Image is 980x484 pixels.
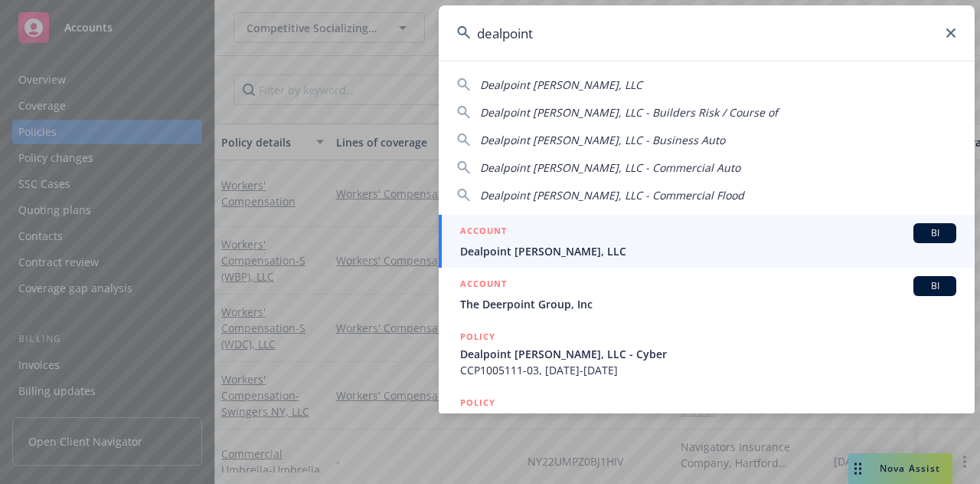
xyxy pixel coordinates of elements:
span: The Deerpoint Group, Inc [460,296,956,312]
span: Dealpoint [PERSON_NAME], LLC [480,77,642,92]
h5: ACCOUNT [460,276,507,295]
span: Dealpoint [PERSON_NAME], LLC - Crime [460,412,956,428]
h5: POLICY [460,395,495,410]
span: Dealpoint [PERSON_NAME], LLC - Cyber [460,346,956,362]
a: ACCOUNTBIDealpoint [PERSON_NAME], LLC [439,215,975,268]
span: Dealpoint [PERSON_NAME], LLC - Commercial Auto [480,160,740,175]
span: Dealpoint [PERSON_NAME], LLC - Business Auto [480,133,725,147]
span: Dealpoint [PERSON_NAME], LLC [460,243,956,259]
span: BI [920,279,950,293]
h5: ACCOUNT [460,223,507,242]
a: ACCOUNTBIThe Deerpoint Group, Inc [439,268,975,321]
a: POLICYDealpoint [PERSON_NAME], LLC - Crime [439,387,975,453]
span: Dealpoint [PERSON_NAME], LLC - Commercial Flood [480,188,744,202]
span: CCP1005111-03, [DATE]-[DATE] [460,362,956,378]
a: POLICYDealpoint [PERSON_NAME], LLC - CyberCCP1005111-03, [DATE]-[DATE] [439,321,975,387]
span: BI [920,226,950,240]
h5: POLICY [460,329,495,344]
span: Dealpoint [PERSON_NAME], LLC - Builders Risk / Course of [480,105,778,120]
input: Search... [439,5,975,61]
